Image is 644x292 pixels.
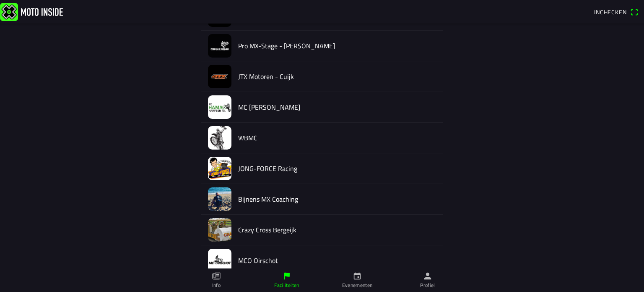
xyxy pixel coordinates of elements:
ion-icon: flag [282,271,291,281]
h2: Crazy Cross Bergeijk [238,226,436,234]
h2: MC [PERSON_NAME] [238,103,436,111]
img: a4K20aEps9A1MEftKWu8fO91IROhzgN3KKMuxDmA.jpeg [208,65,231,88]
ion-label: Evenementen [342,281,373,289]
img: nUVsMP9SL2wCC93fe162u80VJqyXkYkEC3jXoTVI.jpeg [208,249,231,272]
h2: JONG-FORCE Racing [238,165,436,173]
img: EFAsprc4nUPTL9wcDXFa50LSusP3PywnORXcCzHh.jpeg [208,95,231,119]
ion-icon: person [423,271,432,281]
ion-icon: paper [212,271,221,281]
a: Incheckenqr scanner [590,5,642,19]
h2: JTX Motoren - Cuijk [238,73,436,81]
img: Y0wr17Rkyc36RY2Ajib95OmGhR4SkejghX2jDRNS.jpeg [208,34,231,58]
h2: MCO Oirschot [238,257,436,265]
ion-icon: calendar [353,271,362,281]
h2: Pro MX-Stage - [PERSON_NAME] [238,42,436,50]
img: ESICuq0ujtghwvGHVaJ3cs9BmK9Vzs3r8jcj0mEi.jpeg [208,187,231,211]
span: Inchecken [594,8,627,16]
ion-label: Profiel [420,281,435,289]
h2: WBMC [238,134,436,142]
ion-label: Info [212,281,221,289]
img: AnI1BynvCLGYQ60YWGsgbi8GQdjdOHflsTGdEmc4.jpeg [208,218,231,242]
img: qOyWR61f7bTefjljIpDNPi1JCfQ5CDNhxi13UEDN.jpeg [208,157,231,180]
h2: Bijnens MX Coaching [238,195,436,203]
img: NGAnhzcUVlB6jLzcd6Cq2hn2pQUGgCUq4vVCgIx8.jpeg [208,126,231,150]
ion-label: Faciliteiten [274,281,299,289]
